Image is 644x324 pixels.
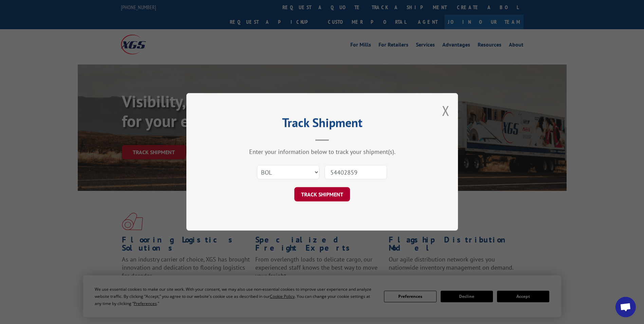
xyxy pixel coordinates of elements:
h2: Track Shipment [220,118,424,131]
button: Close modal [442,102,449,120]
button: TRACK SHIPMENT [294,187,350,202]
div: Open chat [615,297,636,317]
input: Number(s) [325,165,387,180]
div: Enter your information below to track your shipment(s). [220,148,424,156]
